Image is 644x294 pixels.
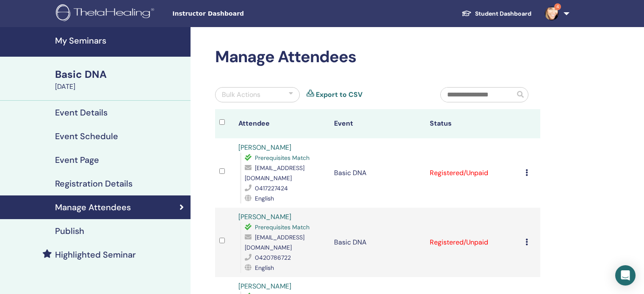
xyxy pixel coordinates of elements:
[255,195,274,202] span: English
[238,212,291,221] a: [PERSON_NAME]
[215,47,540,67] h2: Manage Attendees
[255,154,310,162] span: Prerequisites Match
[238,143,291,152] a: [PERSON_NAME]
[55,36,185,46] h4: My Seminars
[55,202,131,212] h4: Manage Attendees
[554,3,561,10] span: 4
[50,67,191,92] a: Basic DNA[DATE]
[316,90,362,100] a: Export to CSV
[245,164,304,182] span: [EMAIL_ADDRESS][DOMAIN_NAME]
[245,234,304,251] span: [EMAIL_ADDRESS][DOMAIN_NAME]
[55,226,84,236] h4: Publish
[238,282,291,291] a: [PERSON_NAME]
[234,109,330,138] th: Attendee
[255,223,310,231] span: Prerequisites Match
[55,107,108,118] h4: Event Details
[545,7,558,20] img: default.jpg
[615,265,636,286] div: Open Intercom Messenger
[462,10,472,17] img: graduation-cap-white.svg
[255,264,274,272] span: English
[55,67,185,82] div: Basic DNA
[330,208,426,277] td: Basic DNA
[455,6,538,22] a: Student Dashboard
[55,131,118,141] h4: Event Schedule
[55,250,136,260] h4: Highlighted Seminar
[172,9,299,18] span: Instructor Dashboard
[55,82,185,92] div: [DATE]
[330,138,426,208] td: Basic DNA
[255,184,288,192] span: 0417227424
[426,109,521,138] th: Status
[55,179,133,189] h4: Registration Details
[255,254,291,261] span: 0420786722
[222,90,260,100] div: Bulk Actions
[330,109,426,138] th: Event
[56,4,157,23] img: logo.png
[55,155,99,165] h4: Event Page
